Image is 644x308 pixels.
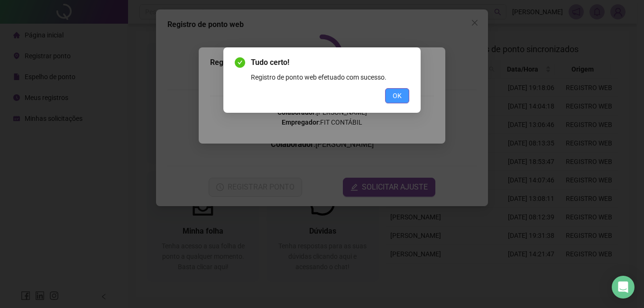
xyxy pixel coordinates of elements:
[612,276,635,299] div: Open Intercom Messenger
[385,88,409,103] button: OK
[393,91,402,101] span: OK
[251,72,409,82] div: Registro de ponto web efetuado com sucesso.
[251,57,409,68] span: Tudo certo!
[235,57,245,68] span: check-circle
